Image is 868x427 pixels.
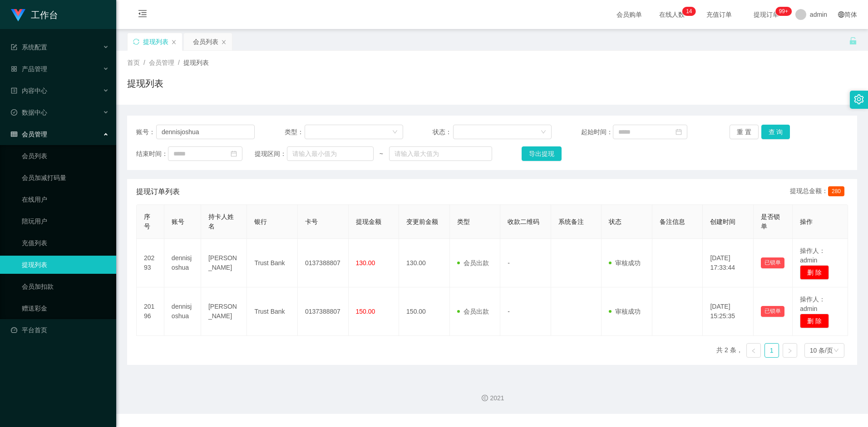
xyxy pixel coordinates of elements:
[193,33,218,50] div: 会员列表
[849,37,857,45] i: 图标: unlock
[833,348,839,354] i: 图标: down
[136,186,180,197] span: 提现订单列表
[11,44,47,51] span: 系统配置
[164,287,201,336] td: dennisjoshua
[703,239,754,287] td: [DATE] 17:33:44
[127,77,163,90] h1: 提现列表
[11,65,47,73] span: 产品管理
[541,129,546,136] i: 图标: down
[11,109,17,116] i: 图标: check-circle-o
[183,59,209,66] span: 提现列表
[800,314,829,328] button: 删 除
[457,218,470,225] span: 类型
[11,9,25,22] img: logo.9652507e.png
[655,11,689,18] span: 在线人数
[149,59,174,66] span: 会员管理
[406,218,438,225] span: 变更前金额
[298,239,349,287] td: 0137388807
[127,59,140,66] span: 首页
[143,33,168,50] div: 提现列表
[457,259,489,267] span: 会员出款
[761,306,784,317] button: 已锁单
[761,213,780,230] span: 是否锁单
[800,296,825,312] span: 操作人：admin
[710,218,735,225] span: 创建时间
[285,127,305,137] span: 类型：
[221,39,227,45] i: 图标: close
[201,287,247,336] td: [PERSON_NAME]
[828,186,844,196] span: 280
[508,259,510,267] span: -
[144,213,150,230] span: 序号
[127,0,158,29] i: 图标: menu-fold
[22,277,109,296] a: 会员加扣款
[137,239,164,287] td: 20293
[164,239,201,287] td: dennisjoshua
[11,87,17,94] i: 图标: profile
[730,125,759,139] button: 重 置
[22,234,109,252] a: 充值列表
[761,257,784,268] button: 已锁单
[374,149,389,159] span: ~
[31,0,58,29] h1: 工作台
[689,7,692,16] p: 4
[609,308,641,315] span: 审核成功
[22,212,109,230] a: 陪玩用户
[764,343,779,358] li: 1
[247,287,298,336] td: Trust Bank
[746,343,761,358] li: 上一页
[399,239,450,287] td: 130.00
[231,150,237,157] i: 图标: calendar
[854,94,864,104] i: 图标: setting
[171,39,177,45] i: 图标: close
[749,11,784,18] span: 提现订单
[255,149,286,159] span: 提现区间：
[800,265,829,280] button: 删 除
[287,146,374,161] input: 请输入最小值为
[399,287,450,336] td: 150.00
[11,11,58,18] a: 工作台
[389,146,492,161] input: 请输入最大值为
[783,343,797,358] li: 下一页
[790,186,848,197] div: 提现总金额：
[775,7,792,16] sup: 1075
[11,131,47,138] span: 会员管理
[702,11,736,18] span: 充值订单
[356,308,375,315] span: 150.00
[11,44,17,50] i: 图标: form
[208,213,234,230] span: 持卡人姓名
[800,247,825,264] span: 操作人：admin
[11,131,17,137] i: 图标: table
[609,218,621,225] span: 状态
[686,7,689,16] p: 1
[172,218,184,225] span: 账号
[298,287,349,336] td: 0137388807
[751,348,756,354] i: 图标: left
[508,308,510,315] span: -
[558,218,584,225] span: 系统备注
[716,343,743,358] li: 共 2 条，
[676,129,682,135] i: 图标: calendar
[156,125,255,139] input: 请输入
[22,147,109,165] a: 会员列表
[22,169,109,187] a: 会员加减打码量
[508,218,539,225] span: 收款二维码
[800,218,813,225] span: 操作
[787,348,793,354] i: 图标: right
[137,287,164,336] td: 20196
[178,59,180,66] span: /
[609,259,641,267] span: 审核成功
[11,66,17,72] i: 图标: appstore-o
[356,218,381,225] span: 提现金额
[392,129,398,136] i: 图标: down
[838,11,844,18] i: 图标: global
[22,190,109,209] a: 在线用户
[11,321,109,339] a: 图标: dashboard平台首页
[522,146,562,161] button: 导出提现
[136,149,168,159] span: 结束时间：
[482,395,488,401] i: 图标: copyright
[136,127,156,137] span: 账号：
[581,127,613,137] span: 起始时间：
[682,7,695,16] sup: 14
[143,59,145,66] span: /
